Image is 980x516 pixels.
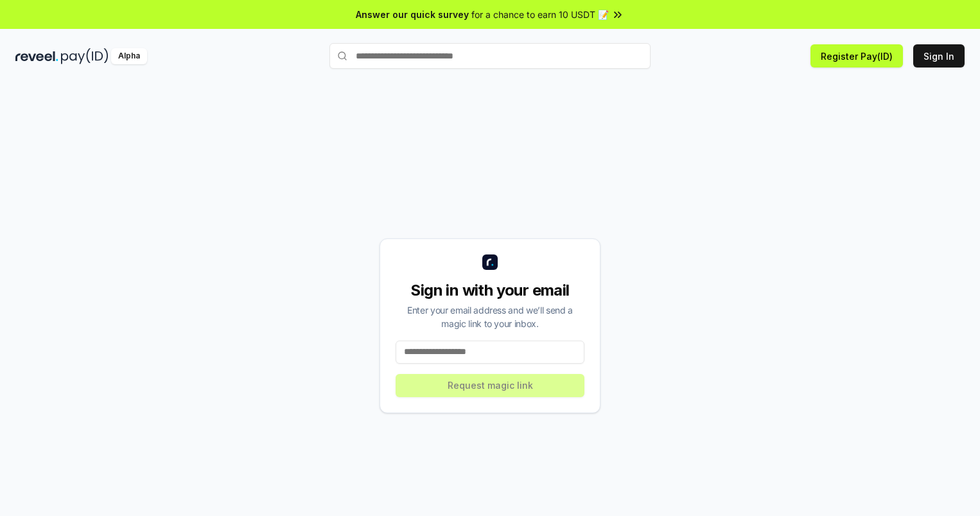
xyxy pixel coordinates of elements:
div: Enter your email address and we’ll send a magic link to your inbox. [396,303,584,330]
img: reveel_dark [15,48,58,64]
span: Answer our quick survey [356,8,469,21]
button: Register Pay(ID) [810,44,903,67]
img: logo_small [482,254,498,270]
div: Alpha [111,48,147,64]
button: Sign In [913,44,965,67]
img: pay_id [61,48,109,64]
div: Sign in with your email [396,280,584,301]
span: for a chance to earn 10 USDT 📝 [471,8,609,21]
